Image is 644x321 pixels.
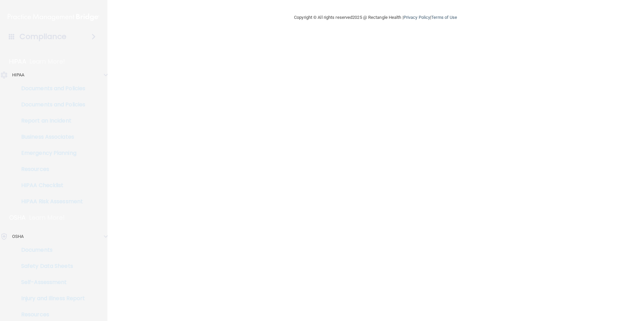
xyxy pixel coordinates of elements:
[9,214,26,222] p: OSHA
[4,117,96,124] p: Report an Incident
[4,279,96,286] p: Self-Assessment
[404,15,430,20] a: Privacy Policy
[20,32,66,41] h4: Compliance
[4,166,96,173] p: Resources
[9,58,26,66] p: HIPAA
[12,71,25,79] p: HIPAA
[4,134,96,140] p: Business Associates
[4,263,96,270] p: Safety Data Sheets
[4,311,96,318] p: Resources
[4,101,96,108] p: Documents and Policies
[12,233,24,241] p: OSHA
[8,10,99,24] img: PMB logo
[4,182,96,189] p: HIPAA Checklist
[431,15,457,20] a: Terms of Use
[30,58,65,66] p: Learn More!
[4,150,96,156] p: Emergency Planning
[4,247,96,253] p: Documents
[29,214,65,222] p: Learn More!
[4,85,96,92] p: Documents and Policies
[253,7,498,28] div: Copyright © All rights reserved 2025 @ Rectangle Health | |
[4,295,96,302] p: Injury and Illness Report
[4,198,96,205] p: HIPAA Risk Assessment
